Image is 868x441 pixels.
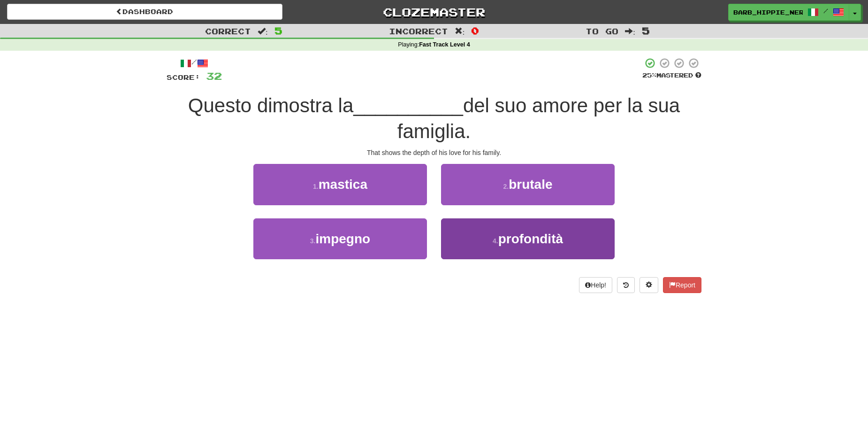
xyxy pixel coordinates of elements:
span: 25 % [642,71,656,79]
span: Correct [205,26,251,36]
span: brutale [509,177,552,192]
span: To go [586,26,618,36]
div: Mastered [642,71,701,80]
a: barb_hippie_nerd / [728,4,849,21]
span: profondità [498,232,563,246]
div: / [167,57,222,69]
span: Incorrect [389,26,448,36]
button: 4.profondità [441,218,615,259]
span: : [258,27,268,35]
span: __________ [353,94,463,116]
button: 1.mastica [253,164,427,205]
strong: Fast Track Level 4 [419,41,470,48]
span: Score: [167,73,200,81]
span: 32 [206,70,222,82]
button: Report [663,277,701,293]
div: That shows the depth of his love for his family. [167,148,701,157]
span: del suo amore per la sua famiglia. [397,94,680,142]
span: Questo dimostra la [188,94,354,116]
a: Clozemaster [297,4,572,20]
span: : [455,27,465,35]
span: barb_hippie_nerd [733,8,803,16]
button: 3.impegno [253,218,427,259]
small: 2 . [503,183,509,190]
span: : [625,27,635,35]
small: 3 . [310,237,316,245]
span: 0 [471,25,479,36]
small: 1 . [313,183,319,190]
a: Dashboard [7,4,282,20]
small: 4 . [493,237,498,245]
button: 2.brutale [441,164,615,205]
span: 5 [274,25,282,36]
button: Round history (alt+y) [617,277,635,293]
span: impegno [316,232,371,246]
button: Help! [579,277,612,293]
span: mastica [319,177,367,192]
span: / [823,8,828,14]
span: 5 [642,25,650,36]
